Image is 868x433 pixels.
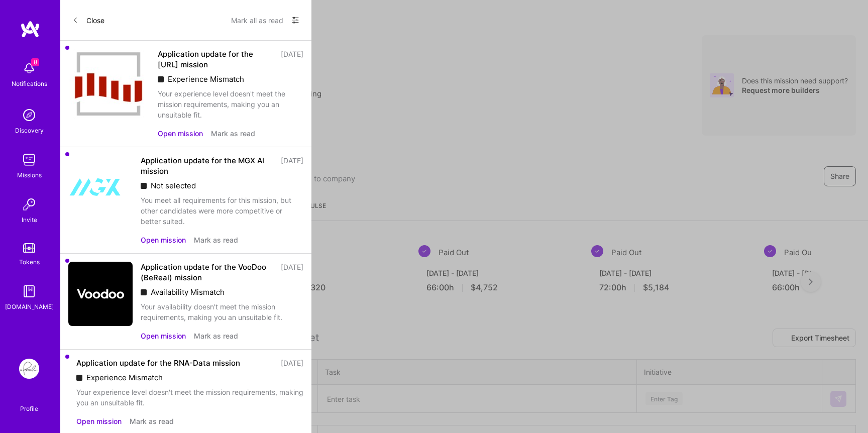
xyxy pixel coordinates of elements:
[158,74,303,84] div: Experience Mismatch
[20,20,40,38] img: logo
[17,170,42,180] div: Missions
[19,150,39,170] img: teamwork
[141,180,303,191] div: Not selected
[130,416,174,426] button: Mark as read
[141,262,275,283] div: Application update for the VooDoo (BeReal) mission
[158,49,275,70] div: Application update for the [URL] mission
[158,128,203,139] button: Open mission
[19,194,39,214] img: Invite
[141,301,303,322] div: Your availability doesn't meet the mission requirements, making you an unsuitable fit.
[68,155,133,220] img: Company Logo
[141,195,303,227] div: You meet all requirements for this mission, but other candidates were more competitive or better ...
[20,403,38,413] div: Profile
[211,128,255,139] button: Mark as read
[231,12,283,28] button: Mark all as read
[68,49,150,120] img: Company Logo
[72,12,104,28] button: Close
[141,155,275,176] div: Application update for the MGX AI mission
[281,49,303,70] div: [DATE]
[194,331,238,341] button: Mark as read
[76,416,122,426] button: Open mission
[12,78,47,89] div: Notifications
[17,393,42,413] a: Profile
[19,58,39,78] img: bell
[5,301,54,312] div: [DOMAIN_NAME]
[19,281,39,301] img: guide book
[281,155,303,176] div: [DATE]
[15,125,44,136] div: Discovery
[31,58,39,66] span: 8
[281,262,303,283] div: [DATE]
[281,358,303,368] div: [DATE]
[22,214,37,225] div: Invite
[158,88,303,120] div: Your experience level doesn't meet the mission requirements, making you an unsuitable fit.
[76,387,303,408] div: Your experience level doesn't meet the mission requirements, making you an unsuitable fit.
[23,243,35,253] img: tokens
[141,235,186,245] button: Open mission
[19,257,40,267] div: Tokens
[68,262,133,326] img: Company Logo
[194,235,238,245] button: Mark as read
[17,359,42,379] a: Pearl: Data Science Team
[19,105,39,125] img: discovery
[141,287,303,297] div: Availability Mismatch
[141,331,186,341] button: Open mission
[76,372,303,383] div: Experience Mismatch
[19,359,39,379] img: Pearl: Data Science Team
[76,358,240,368] div: Application update for the RNA-Data mission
